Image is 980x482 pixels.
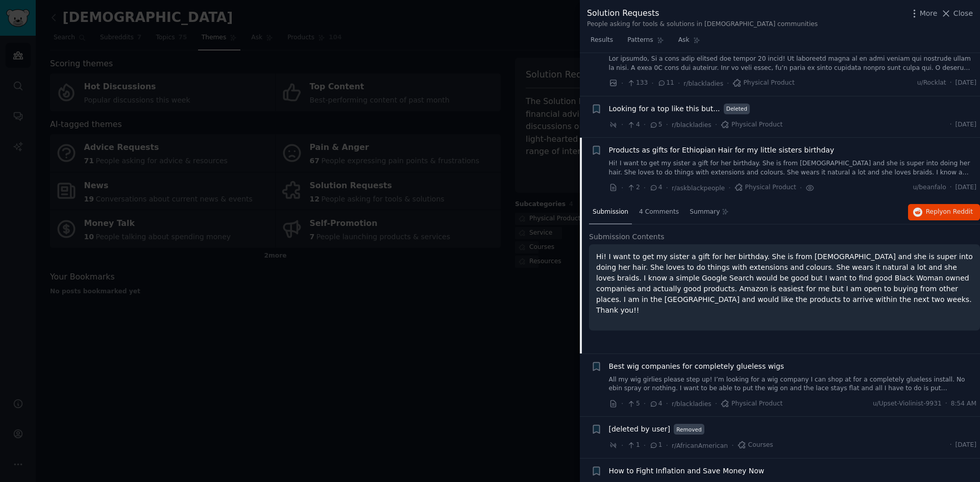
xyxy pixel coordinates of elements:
span: on Reddit [943,208,973,215]
span: 4 [649,399,662,409]
span: Ask [678,36,690,45]
a: All my wig girlies please step up! I’m looking for a wig company I can shop at for a completely g... [609,375,977,393]
span: · [950,120,952,130]
span: · [621,398,623,409]
span: 4 Comments [639,208,679,217]
a: Looking for a top like this but... [609,104,720,114]
span: [DATE] [955,183,976,192]
span: u/Upset-Violinist-9931 [873,399,942,409]
span: Patterns [627,36,653,45]
div: Solution Requests [587,7,818,20]
span: 2 [627,183,640,192]
span: Courses [738,441,773,450]
span: Submission [593,208,628,217]
span: 5 [649,120,662,130]
span: u/beanfalo [913,183,946,192]
span: · [727,78,729,89]
span: · [644,440,646,451]
span: 1 [627,441,640,450]
p: Hi! I want to get my sister a gift for her birthday. She is from [DEMOGRAPHIC_DATA] and she is su... [596,251,973,316]
span: Summary [690,208,720,217]
span: · [666,119,668,130]
span: Close [953,8,973,19]
span: 8:54 AM [951,399,976,409]
span: Physical Product [732,79,794,88]
span: 133 [627,79,648,88]
span: · [666,183,668,193]
span: · [666,440,668,451]
span: [DATE] [955,79,976,88]
span: r/blackladies [683,80,723,87]
span: · [800,183,802,193]
a: Hi! I want to get my sister a gift for her birthday. She is from [DEMOGRAPHIC_DATA] and she is su... [609,159,977,177]
span: u/Rocklat [917,79,946,88]
span: More [920,8,938,19]
button: Close [941,8,973,19]
a: How to Fight Inflation and Save Money Now [609,466,765,476]
span: · [621,119,623,130]
span: 5 [627,399,640,409]
button: Replyon Reddit [908,204,980,220]
span: · [715,398,717,409]
span: · [945,399,947,409]
span: r/askblackpeople [672,185,725,192]
span: 1 [649,441,662,450]
span: · [728,183,730,193]
span: r/blackladies [672,121,712,129]
span: · [731,440,733,451]
div: People asking for tools & solutions in [DEMOGRAPHIC_DATA] communities [587,20,818,29]
span: · [715,119,717,130]
span: [DATE] [955,441,976,450]
a: Patterns [624,32,667,53]
span: · [950,79,952,88]
span: r/blackladies [672,400,712,408]
a: Products as gifts for Ethiopian Hair for my little sisters birthday [609,145,835,156]
span: · [644,183,646,193]
a: Lor ipsumdo, Si a cons adip elitsed doe tempor 20 incid! Ut laboreetd magna al en admi veniam qui... [609,55,977,72]
span: · [644,398,646,409]
span: · [950,441,952,450]
span: Physical Product [734,183,796,192]
span: · [678,78,680,89]
span: Deleted [724,104,750,114]
a: [deleted by user] [609,424,671,435]
span: 11 [657,79,674,88]
span: Physical Product [721,120,782,130]
span: · [621,183,623,193]
button: More [909,8,938,19]
span: · [651,78,653,89]
span: 4 [649,183,662,192]
span: · [621,78,623,89]
span: 4 [627,120,640,130]
span: Submission Contents [589,232,665,242]
span: Removed [674,424,704,435]
span: · [621,440,623,451]
span: Reply [926,208,973,217]
span: · [666,398,668,409]
span: · [950,183,952,192]
a: Results [587,32,617,53]
span: · [644,119,646,130]
a: Ask [675,32,704,53]
span: [DATE] [955,120,976,130]
span: r/AfricanAmerican [672,442,728,449]
span: Physical Product [721,399,782,409]
span: Results [591,36,613,45]
a: Best wig companies for completely glueless wigs [609,361,785,372]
